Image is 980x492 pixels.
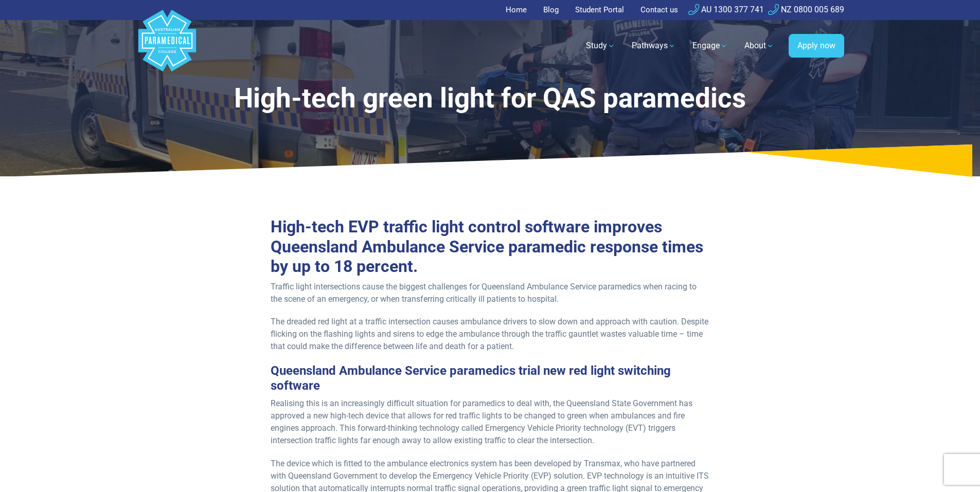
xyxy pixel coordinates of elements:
[789,34,844,58] a: Apply now
[225,82,756,115] h1: High-tech green light for QAS paramedics
[688,5,764,14] a: AU 1300 377 741
[686,31,734,60] a: Engage
[580,31,621,60] a: Study
[626,31,682,60] a: Pathways
[738,31,780,60] a: About
[271,217,709,276] h2: High-tech EVP traffic light control software improves Queensland Ambulance Service paramedic resp...
[768,5,844,14] a: NZ 0800 005 689
[271,363,709,393] h3: Queensland Ambulance Service paramedics trial new red light switching software
[271,316,709,353] p: The dreaded red light at a traffic intersection causes ambulance drivers to slow down and approac...
[271,281,709,305] p: Traffic light intersections cause the biggest challenges for Queensland Ambulance Service paramed...
[271,397,709,447] p: Realising this is an increasingly difficult situation for paramedics to deal with, the Queensland...
[136,20,198,72] a: Australian Paramedical College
